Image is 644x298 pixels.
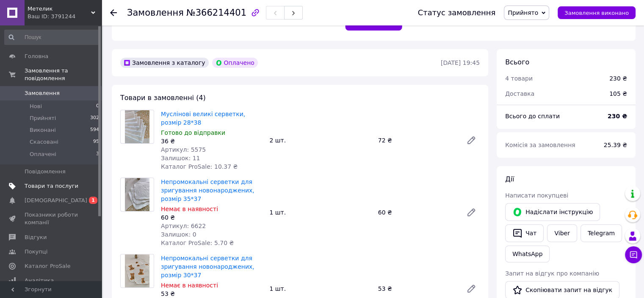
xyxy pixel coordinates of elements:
[505,142,575,148] span: Комісія за замовлення
[25,277,54,284] span: Аналітика
[161,255,254,279] a: Непромокальні серветки для зригування новонароджених, розмір 30*37
[93,138,99,146] span: 95
[161,163,238,170] span: Каталог ProSale: 10.37 ₴
[161,213,263,222] div: 60 ₴
[161,129,225,136] span: Готово до відправки
[28,5,91,13] span: Метелик
[375,206,459,218] div: 60 ₴
[30,138,58,146] span: Скасовані
[505,270,599,277] span: Запит на відгук про компанію
[161,137,263,145] div: 36 ₴
[125,178,150,211] img: Непромокальні серветки для зригування новонароджених, розмір 35*37
[125,254,150,287] img: Непромокальні серветки для зригування новонароджених, розмір 30*37
[161,231,196,238] span: Залишок: 0
[266,134,374,146] div: 2 шт.
[558,6,636,19] button: Замовлення виконано
[25,262,70,270] span: Каталог ProSale
[161,206,218,212] span: Немає в наявності
[608,113,627,120] b: 230 ₴
[96,150,99,158] span: 3
[505,203,600,221] button: Надіслати інструкцію
[120,58,209,68] div: Замовлення з каталогу
[4,30,100,45] input: Пошук
[25,234,47,241] span: Відгуки
[212,58,258,68] div: Оплачено
[30,103,42,110] span: Нові
[580,224,622,242] a: Telegram
[161,290,263,298] div: 53 ₴
[30,126,56,134] span: Виконані
[161,282,218,289] span: Немає в наявності
[25,211,78,226] span: Показники роботи компанії
[505,75,533,82] span: 4 товари
[547,224,577,242] a: Viber
[25,248,47,256] span: Покупці
[161,155,200,162] span: Залишок: 11
[28,13,102,20] div: Ваш ID: 3791244
[625,246,642,263] button: Чат з покупцем
[505,192,568,199] span: Написати покупцеві
[463,280,480,297] a: Редагувати
[30,150,56,158] span: Оплачені
[30,114,56,122] span: Прийняті
[25,182,78,190] span: Товари та послуги
[25,67,102,82] span: Замовлення та повідомлення
[375,134,459,146] div: 72 ₴
[25,197,87,204] span: [DEMOGRAPHIC_DATA]
[110,8,117,17] div: Повернутися назад
[604,84,632,103] div: 105 ₴
[25,168,66,175] span: Повідомлення
[508,9,538,16] span: Прийнято
[609,74,627,83] div: 230 ₴
[604,142,627,148] span: 25.39 ₴
[90,126,99,134] span: 594
[266,283,374,295] div: 1 шт.
[161,111,245,126] a: Муслінові великі серветки, розмір 28*38
[161,223,206,229] span: Артикул: 6622
[441,59,480,66] time: [DATE] 19:45
[505,175,514,183] span: Дії
[161,240,234,246] span: Каталог ProSale: 5.70 ₴
[25,53,48,60] span: Головна
[505,113,560,120] span: Всього до сплати
[266,206,374,218] div: 1 шт.
[125,110,150,143] img: Муслінові великі серветки, розмір 28*38
[564,10,629,16] span: Замовлення виконано
[25,89,60,97] span: Замовлення
[505,224,544,242] button: Чат
[505,90,534,97] span: Доставка
[127,8,184,18] span: Замовлення
[505,58,529,66] span: Всього
[90,114,99,122] span: 302
[375,283,459,295] div: 53 ₴
[505,245,550,262] a: WhatsApp
[418,8,496,17] div: Статус замовлення
[463,204,480,221] a: Редагувати
[463,132,480,149] a: Редагувати
[161,178,254,202] a: Непромокальні серветки для зригування новонароджених, розмір 35*37
[186,8,246,18] span: №366214401
[161,146,206,153] span: Артикул: 5575
[96,103,99,110] span: 0
[89,197,97,204] span: 1
[120,94,206,102] span: Товари в замовленні (4)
